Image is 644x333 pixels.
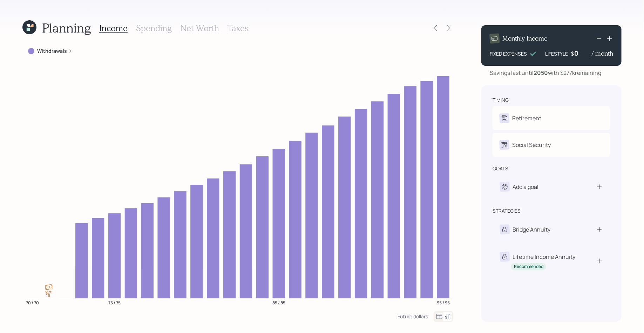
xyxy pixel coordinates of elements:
h3: Income [99,23,128,33]
h3: Taxes [228,23,248,33]
b: 2050 [534,69,548,77]
div: Bridge Annuity [513,225,550,234]
tspan: 85 / 85 [272,300,285,306]
div: Lifetime Income Annuity [513,253,575,261]
div: Recommended [514,264,543,270]
tspan: 75 / 75 [108,300,121,306]
div: FIXED EXPENSES [490,50,527,57]
h3: Net Worth [180,23,219,33]
h4: / month [592,50,613,57]
div: Add a goal [513,183,538,191]
div: Social Security [512,141,551,149]
div: LIFESTYLE [545,50,568,57]
div: Retirement [512,114,541,122]
h4: Monthly Income [502,35,548,42]
div: strategies [493,207,521,214]
h3: Spending [136,23,172,33]
div: 0 [574,49,592,57]
h1: Planning [42,20,91,35]
tspan: 95 / 95 [437,300,450,306]
label: Withdrawals [37,48,67,55]
tspan: 70 / 70 [26,300,39,306]
div: timing [493,97,509,104]
div: Savings last until with $277k remaining [490,69,601,77]
div: goals [493,165,508,172]
div: Future dollars [398,313,428,320]
h4: $ [571,50,574,57]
